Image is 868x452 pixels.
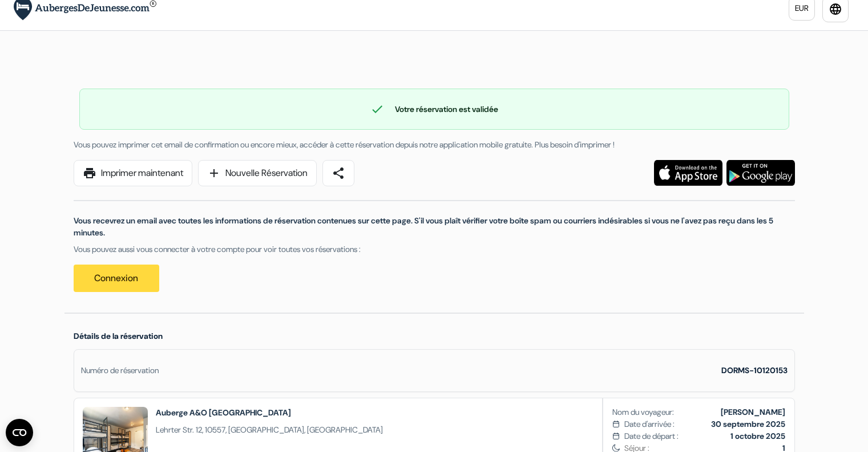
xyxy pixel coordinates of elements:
b: [PERSON_NAME] [721,407,785,417]
div: Votre réservation est validée [80,102,789,116]
b: 30 septembre 2025 [711,419,785,429]
span: Lehrter Str. 12, 10557, [GEOGRAPHIC_DATA], [GEOGRAPHIC_DATA] [156,424,383,436]
span: Vous pouvez imprimer cet email de confirmation ou encore mieux, accéder à cette réservation depui... [74,139,615,150]
span: print [83,166,96,180]
img: Téléchargez l'application gratuite [726,160,795,186]
p: Vous recevrez un email avec toutes les informations de réservation contenues sur cette page. S'il... [74,215,795,239]
span: Date de départ : [624,430,679,442]
h2: Auberge A&O [GEOGRAPHIC_DATA] [156,407,383,418]
span: add [207,166,221,180]
p: Vous pouvez aussi vous connecter à votre compte pour voir toutes vos réservations : [74,243,795,255]
a: Connexion [74,265,159,292]
div: Numéro de réservation [81,365,159,377]
span: Détails de la réservation [74,331,163,341]
img: Téléchargez l'application gratuite [654,160,722,186]
a: addNouvelle Réservation [198,160,317,186]
strong: DORMS-10120153 [721,365,788,375]
a: share [322,160,354,186]
button: Ouvrir le widget CMP [6,419,33,446]
span: check [370,102,384,116]
span: Nom du voyageur: [612,406,674,418]
i: language [829,2,842,16]
b: 1 octobre 2025 [730,431,785,441]
a: printImprimer maintenant [74,160,192,186]
span: Date d'arrivée : [624,418,675,430]
span: share [332,166,345,180]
